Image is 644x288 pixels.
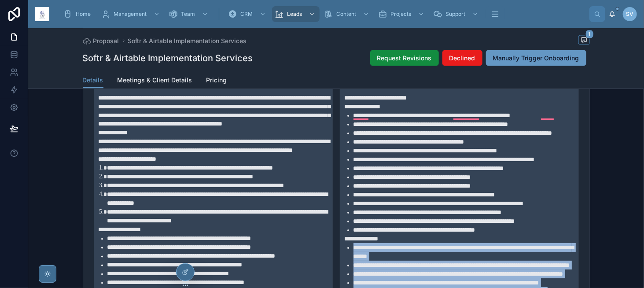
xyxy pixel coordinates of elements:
[181,11,195,18] span: Team
[56,4,589,24] div: scrollable content
[99,6,164,22] a: Management
[390,11,411,18] span: Projects
[83,72,103,89] a: Details
[585,30,594,39] span: 1
[486,50,586,66] button: Manually Trigger Onboarding
[287,11,302,18] span: Leads
[626,11,634,18] span: SV
[578,35,590,46] button: 1
[225,6,270,22] a: CRM
[166,6,213,22] a: Team
[118,76,192,85] span: Meetings & Client Details
[128,37,247,45] a: Softr & Airtable Implementation Services
[206,76,227,85] span: Pricing
[35,7,49,21] img: App logo
[83,37,119,45] a: Proposal
[93,37,119,45] span: Proposal
[431,6,483,22] a: Support
[370,50,439,66] button: Request Revisions
[206,72,227,90] a: Pricing
[445,11,465,18] span: Support
[118,72,192,90] a: Meetings & Client Details
[375,6,429,22] a: Projects
[272,6,320,22] a: Leads
[61,6,97,22] a: Home
[114,11,147,18] span: Management
[449,54,475,63] span: Declined
[321,6,374,22] a: Content
[442,50,482,66] button: Declined
[83,76,103,85] span: Details
[83,52,253,64] h1: Softr & Airtable Implementation Services
[336,11,356,18] span: Content
[240,11,253,18] span: CRM
[377,54,432,63] span: Request Revisions
[493,54,579,63] span: Manually Trigger Onboarding
[76,11,91,18] span: Home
